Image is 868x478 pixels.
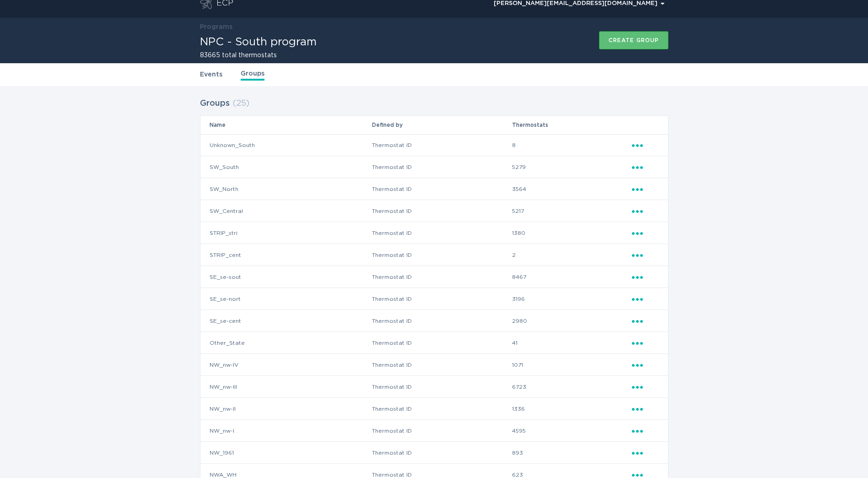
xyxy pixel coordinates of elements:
[512,398,631,420] td: 1336
[632,184,659,194] div: Popover menu
[632,294,659,304] div: Popover menu
[200,420,372,442] td: NW_nw-I
[512,376,631,398] td: 6723
[512,442,631,464] td: 893
[632,448,659,458] div: Popover menu
[200,222,668,244] tr: 79c3444b55ea476e943beefc4f6fa593
[512,244,631,266] td: 2
[200,354,668,376] tr: 6025bd2e170644c4a24f4a15c7a7fc2e
[512,310,631,332] td: 2980
[200,134,668,156] tr: 88ed61f3f99b49e7e2ba9b437c914eb0d82377d9
[200,310,372,332] td: SE_se-cent
[200,178,668,200] tr: 17697101cafa4e3da78901cfb47682a5
[200,376,668,398] tr: a10a3d11b8294a13966746fec7405a38
[609,38,659,43] div: Create group
[372,156,512,178] td: Thermostat ID
[512,178,631,200] td: 3564
[200,420,668,442] tr: 87d11322e1184e7fa1461249aff8734b
[372,420,512,442] td: Thermostat ID
[632,206,659,216] div: Popover menu
[632,228,659,238] div: Popover menu
[372,134,512,156] td: Thermostat ID
[372,200,512,222] td: Thermostat ID
[512,134,631,156] td: 8
[632,404,659,414] div: Popover menu
[200,156,372,178] td: SW_South
[632,360,659,370] div: Popover menu
[200,442,372,464] td: NW_1961
[512,354,631,376] td: 1071
[200,354,372,376] td: NW_nw-IV
[372,244,512,266] td: Thermostat ID
[200,442,668,464] tr: a294cbb416bd40e0939599ccab0ca8c6
[200,24,232,30] a: Programs
[512,288,631,310] td: 3196
[200,244,668,266] tr: 83e9111d135e45ef848ba41248f79bb2
[200,200,372,222] td: SW_Central
[200,244,372,266] td: STRIP_cent
[200,95,230,112] h2: Groups
[200,222,372,244] td: STRIP_stri
[512,200,631,222] td: 5217
[372,310,512,332] td: Thermostat ID
[372,266,512,288] td: Thermostat ID
[200,266,372,288] td: SE_se-sout
[512,266,631,288] td: 8467
[372,332,512,354] td: Thermostat ID
[200,310,668,332] tr: e89c96dd6eb94d64a85f28247393c61c
[632,316,659,326] div: Popover menu
[372,178,512,200] td: Thermostat ID
[512,332,631,354] td: 41
[200,52,317,59] h2: 83665 total thermostats
[599,31,669,49] button: Create group
[200,398,372,420] td: NW_nw-II
[632,382,659,392] div: Popover menu
[632,162,659,172] div: Popover menu
[200,178,372,200] td: SW_North
[494,1,664,6] div: [PERSON_NAME][EMAIL_ADDRESS][DOMAIN_NAME]
[200,116,372,134] th: Name
[512,116,631,134] th: Thermostats
[632,250,659,260] div: Popover menu
[372,288,512,310] td: Thermostat ID
[200,134,372,156] td: Unknown_South
[200,288,372,310] td: SE_se-nort
[372,222,512,244] td: Thermostat ID
[200,332,372,354] td: Other_State
[372,116,512,134] th: Defined by
[512,222,631,244] td: 1380
[200,200,668,222] tr: 8166bd572a494919965756f036d9f75d
[200,266,668,288] tr: 3a97846869b943179fa006300e5120b6
[200,288,668,310] tr: 5e127c8598f54b4e84497bc5f4d797de
[372,354,512,376] td: Thermostat ID
[200,37,317,48] h1: NPC - South program
[232,99,249,108] span: ( 25 )
[200,70,222,80] a: Events
[632,140,659,150] div: Popover menu
[200,116,668,134] tr: Table Headers
[372,398,512,420] td: Thermostat ID
[200,332,668,354] tr: 6833e6fedf5317897832f6037a80b821788f6c2c
[632,338,659,348] div: Popover menu
[241,69,264,81] a: Groups
[200,376,372,398] td: NW_nw-III
[372,376,512,398] td: Thermostat ID
[372,442,512,464] td: Thermostat ID
[512,420,631,442] td: 4595
[200,156,668,178] tr: 0bf902082a0649babb3419b4d77dc07a
[512,156,631,178] td: 5279
[632,272,659,282] div: Popover menu
[632,426,659,436] div: Popover menu
[200,398,668,420] tr: 7c7d43799fc64289a2512b6dfa54f390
